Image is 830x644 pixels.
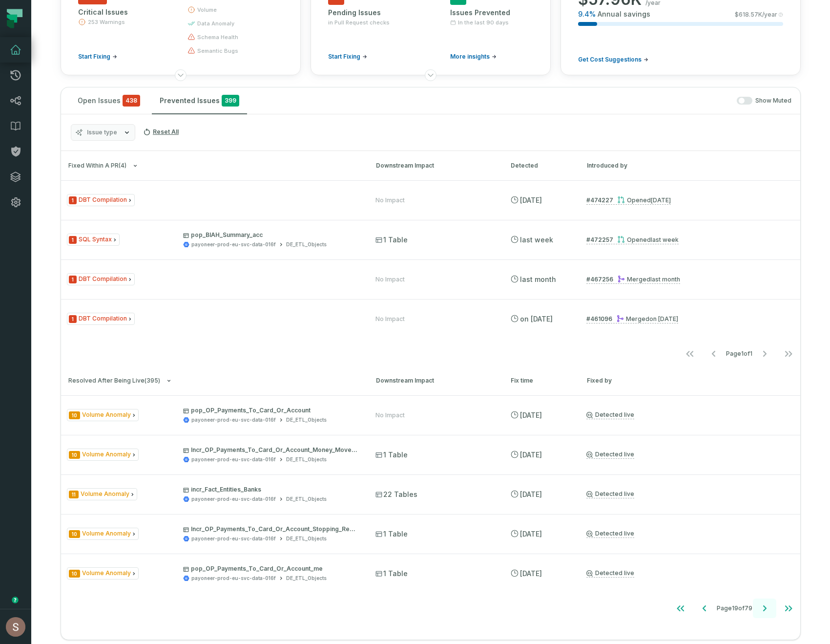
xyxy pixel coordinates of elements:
[511,376,569,385] div: Fix time
[586,569,634,578] a: Detected live
[598,9,650,19] span: Annual savings
[375,569,408,579] span: 1 Table
[61,395,800,620] div: Resolved After Being Live(395)
[777,344,800,364] button: Go to last page
[586,236,679,244] a: #472257Opened[DATE] 11:13:04 AM
[251,97,791,105] div: Show Muted
[152,87,247,114] button: Prevented Issues
[375,235,408,245] span: 1 Table
[520,490,542,498] relative-time: Aug 22, 2025, 9:23 AM GMT+3
[67,409,139,421] span: Issue Type
[191,416,276,424] div: payoneer-prod-eu-svc-data-016f
[69,451,80,459] span: Severity
[375,450,408,460] span: 1 Table
[376,161,493,170] div: Downstream Impact
[68,377,160,385] span: Resolved After Being Live ( 395 )
[375,529,408,539] span: 1 Table
[520,236,553,244] relative-time: Aug 18, 2025, 11:13 AM GMT+3
[61,180,800,365] div: Fixed within a PR(4)
[197,20,234,27] span: data anomaly
[578,9,596,19] span: 9.4 %
[375,411,405,419] div: No Impact
[67,234,120,246] span: Issue Type
[67,488,137,500] span: Issue Type
[197,6,217,14] span: volume
[651,196,671,204] relative-time: Aug 25, 2025, 8:16 PM GMT+3
[67,449,139,461] span: Issue Type
[520,411,542,419] relative-time: Aug 22, 2025, 9:23 AM GMT+3
[777,599,800,618] button: Go to last page
[617,276,680,283] div: Merged
[191,456,276,463] div: payoneer-prod-eu-svc-data-016f
[71,124,135,141] button: Issue type
[286,456,327,463] div: DE_ETL_Objects
[586,275,680,284] a: #467256Merged[DATE] 11:50:20 AM
[520,275,556,283] relative-time: Jul 29, 2025, 11:50 AM GMT+3
[191,535,276,542] div: payoneer-prod-eu-svc-data-016f
[328,53,360,61] span: Start Fixing
[183,486,358,494] p: incr_Fact_Entities_Banks
[587,161,793,170] div: Introduced by
[587,376,793,385] div: Fixed by
[651,236,679,243] relative-time: Aug 18, 2025, 11:13 AM GMT+3
[67,528,139,540] span: Issue Type
[520,569,542,578] relative-time: Aug 22, 2025, 9:23 AM GMT+3
[69,570,80,578] span: Severity
[458,19,509,26] span: In the last 90 days
[61,599,800,618] nav: pagination
[183,446,358,454] p: Incr_OP_Payments_To_Card_Or_Account_Money_Movements
[520,315,553,323] relative-time: Jul 8, 2025, 8:48 AM GMT+3
[222,95,239,107] span: 399
[6,617,25,637] img: avatar of Shay Gafniel
[191,495,276,503] div: payoneer-prod-eu-svc-data-016f
[450,53,497,61] a: More insights
[139,124,183,140] button: Reset All
[286,535,327,542] div: DE_ETL_Objects
[69,411,80,419] span: Severity
[678,344,702,364] button: Go to first page
[61,344,800,364] nav: pagination
[69,236,77,244] span: Severity
[183,407,358,414] p: pop_OP_Payments_To_Card_Or_Account
[191,241,276,248] div: payoneer-prod-eu-svc-data-016f
[328,8,411,18] div: Pending Issues
[649,315,678,322] relative-time: Jul 8, 2025, 8:48 AM GMT+3
[376,376,493,385] div: Downstream Impact
[586,530,634,538] a: Detected live
[286,575,327,582] div: DE_ETL_Objects
[67,567,139,580] span: Issue Type
[753,344,776,364] button: Go to next page
[511,161,569,170] div: Detected
[69,315,77,323] span: Severity
[68,377,358,385] button: Resolved After Being Live(395)
[11,596,20,604] div: Tooltip anchor
[650,276,680,283] relative-time: Jul 29, 2025, 11:50 AM GMT+3
[68,162,358,170] button: Fixed within a PR(4)
[586,490,634,498] a: Detected live
[70,87,148,114] button: Open Issues
[69,491,79,498] span: Severity
[702,344,726,364] button: Go to previous page
[183,231,358,239] p: pop_BIAH_Summary_acc
[375,276,405,283] div: No Impact
[197,33,238,41] span: schema health
[520,451,542,459] relative-time: Aug 22, 2025, 9:23 AM GMT+3
[88,18,125,26] span: 253 Warnings
[586,315,678,323] a: #461096Merged[DATE] 8:48:24 AM
[578,56,642,64] span: Get Cost Suggestions
[520,196,542,204] relative-time: Aug 25, 2025, 8:16 PM GMT+3
[375,315,405,323] div: No Impact
[375,196,405,204] div: No Impact
[669,599,692,618] button: Go to first page
[753,599,776,618] button: Go to next page
[616,315,678,322] div: Merged
[183,565,358,573] p: pop_OP_Payments_To_Card_Or_Account_me
[69,530,80,538] span: Severity
[328,19,390,26] span: in Pull Request checks
[78,7,170,17] div: Critical Issues
[586,451,634,459] a: Detected live
[68,162,126,170] span: Fixed within a PR ( 4 )
[69,196,77,204] span: Severity
[578,56,648,64] a: Get Cost Suggestions
[197,47,238,55] span: semantic bugs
